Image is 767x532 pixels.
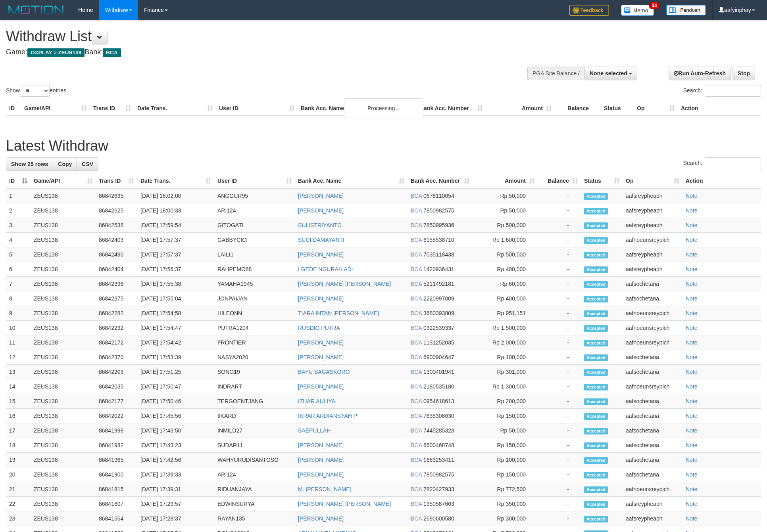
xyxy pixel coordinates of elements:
[31,394,96,409] td: ZEUS138
[214,394,295,409] td: TERGOENTJANG
[411,222,422,228] span: BCA
[31,379,96,394] td: ZEUS138
[538,188,581,203] td: -
[6,291,31,306] td: 8
[298,237,344,243] a: SUCI DAMAYANTI
[705,157,761,169] input: Search:
[686,207,698,214] a: Note
[214,379,295,394] td: INDRART
[137,203,214,218] td: [DATE] 18:00:33
[686,383,698,390] a: Note
[538,335,581,350] td: -
[214,247,295,262] td: LAILI1
[473,218,538,233] td: Rp 500,000
[411,325,422,331] span: BCA
[473,335,538,350] td: Rp 2,000,000
[298,101,417,116] th: Bank Acc. Name
[137,218,214,233] td: [DATE] 17:59:54
[411,339,422,346] span: BCA
[20,85,50,97] select: Showentries
[137,188,214,203] td: [DATE] 18:02:00
[90,101,134,116] th: Trans ID
[538,291,581,306] td: -
[538,379,581,394] td: -
[298,207,344,214] a: [PERSON_NAME]
[21,101,90,116] th: Game/API
[623,174,682,188] th: Op: activate to sort column ascending
[137,423,214,438] td: [DATE] 17:43:50
[683,85,761,97] label: Search:
[214,233,295,247] td: GABBYCICI
[298,193,344,199] a: [PERSON_NAME]
[686,266,698,272] a: Note
[137,394,214,409] td: [DATE] 17:50:46
[423,266,454,272] span: Copy 1420936431 to clipboard
[137,306,214,321] td: [DATE] 17:54:58
[423,427,454,434] span: Copy 7445285323 to clipboard
[686,295,698,302] a: Note
[96,247,137,262] td: 86842496
[214,291,295,306] td: JONPAIJAN
[473,423,538,438] td: Rp 50,000
[423,413,454,419] span: Copy 7635308630 to clipboard
[538,438,581,453] td: -
[96,335,137,350] td: 86842172
[423,339,454,346] span: Copy 1131252035 to clipboard
[298,295,344,302] a: [PERSON_NAME]
[6,306,31,321] td: 9
[538,306,581,321] td: -
[686,457,698,463] a: Note
[584,442,608,449] span: Accepted
[538,423,581,438] td: -
[686,471,698,478] a: Note
[538,365,581,379] td: -
[584,237,608,244] span: Accepted
[214,277,295,291] td: YAMAHA1945
[96,218,137,233] td: 86842538
[96,188,137,203] td: 86842635
[686,237,698,243] a: Note
[473,306,538,321] td: Rp 951,151
[408,174,473,188] th: Bank Acc. Number: activate to sort column ascending
[584,296,608,302] span: Accepted
[411,427,422,434] span: BCA
[473,203,538,218] td: Rp 50,000
[538,277,581,291] td: -
[31,277,96,291] td: ZEUS138
[137,277,214,291] td: [DATE] 17:55:38
[666,5,706,15] img: panduan.png
[6,29,504,44] h1: Withdraw List
[423,251,454,258] span: Copy 7035118438 to clipboard
[411,281,422,287] span: BCA
[31,203,96,218] td: ZEUS138
[6,138,761,154] h1: Latest Withdraw
[473,262,538,277] td: Rp 400,000
[584,428,608,434] span: Accepted
[686,222,698,228] a: Note
[344,98,423,118] div: Processing...
[538,247,581,262] td: -
[411,383,422,390] span: BCA
[137,438,214,453] td: [DATE] 17:43:23
[686,281,698,287] a: Note
[538,350,581,365] td: -
[298,413,357,419] a: IKRAR ARDIANSYAH P
[623,379,682,394] td: aafnoeunsreypich
[31,321,96,335] td: ZEUS138
[584,384,608,390] span: Accepted
[584,266,608,273] span: Accepted
[423,207,454,214] span: Copy 7850982575 to clipboard
[423,354,454,360] span: Copy 6900904647 to clipboard
[31,174,96,188] th: Game/API: activate to sort column ascending
[623,438,682,453] td: aafsochetana
[584,413,608,420] span: Accepted
[623,291,682,306] td: aafsochetana
[96,409,137,423] td: 86842022
[216,101,298,116] th: User ID
[96,277,137,291] td: 86842396
[538,218,581,233] td: -
[486,101,555,116] th: Amount
[31,365,96,379] td: ZEUS138
[31,218,96,233] td: ZEUS138
[31,438,96,453] td: ZEUS138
